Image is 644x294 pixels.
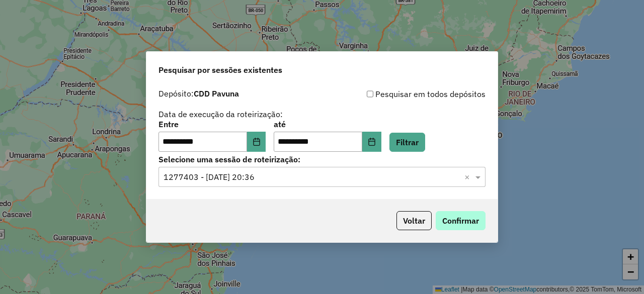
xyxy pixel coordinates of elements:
[322,88,486,100] div: Pesquisar em todos depósitos
[274,118,381,130] label: até
[158,153,486,165] label: Selecione uma sessão de roteirização:
[158,108,283,120] label: Data de execução da roteirização:
[464,171,473,183] span: Clear all
[158,118,266,130] label: Entre
[158,64,282,76] span: Pesquisar por sessões existentes
[389,133,425,152] button: Filtrar
[436,211,486,230] button: Confirmar
[362,132,381,152] button: Choose Date
[247,132,266,152] button: Choose Date
[158,87,239,100] label: Depósito:
[194,88,239,99] strong: CDD Pavuna
[396,211,432,230] button: Voltar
